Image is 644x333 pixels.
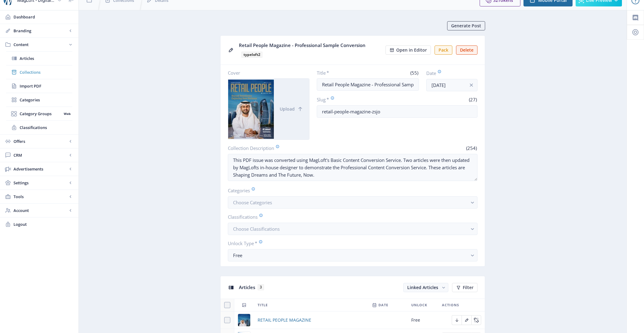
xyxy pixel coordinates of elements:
button: Upload [274,79,309,139]
button: Generate Post [447,21,485,30]
button: Pack [435,45,452,55]
span: Categories [20,97,72,103]
span: Articles [239,284,255,290]
span: (55) [409,70,419,76]
a: Import PDF [6,79,72,93]
span: Upload [280,107,295,112]
label: Cover [228,70,305,76]
span: Settings [13,180,67,186]
span: Collections [20,69,72,75]
label: Unlock Type [228,240,473,247]
input: Type Collection Title ... [317,78,419,91]
span: Offers [13,138,67,144]
span: Classifications [20,124,72,131]
a: Articles [6,52,72,65]
span: Logout [13,221,74,227]
button: Filter [452,283,477,292]
label: Date [426,70,473,76]
button: Open in Editor [385,45,431,55]
label: Collection Description [228,145,350,151]
span: Title [258,301,268,309]
label: Classifications [228,214,473,220]
span: Import PDF [20,83,72,89]
a: Category GroupsWeb [6,107,72,120]
span: (27) [468,96,477,103]
button: Delete [456,45,477,55]
input: Publishing Date [426,79,477,91]
label: Categories [228,187,473,194]
span: Branding [13,28,67,34]
label: Title [317,70,366,76]
button: Choose Categories [228,196,477,209]
b: typeloft2 [241,52,263,58]
a: Classifications [6,121,72,134]
button: Free [228,249,477,261]
input: this-is-how-a-slug-looks-like [317,105,478,118]
span: Generate Post [451,23,481,28]
a: Collections [6,65,72,79]
span: (254) [465,145,477,151]
span: Category Groups [20,111,62,117]
nb-badge: Web [62,111,72,117]
button: Choose Classifications [228,223,477,235]
td: Free [408,311,438,329]
span: Date [378,301,388,309]
span: Filter [463,285,473,290]
span: CRM [13,152,67,158]
span: Account [13,207,67,214]
nb-icon: info [468,82,474,88]
label: Slug [317,96,395,103]
span: Actions [442,301,459,309]
span: Content [13,41,67,48]
span: Choose Categories [233,199,272,206]
div: Free [233,252,467,259]
span: Open in Editor [396,48,427,53]
span: Articles [20,55,72,61]
span: Tools [13,194,67,200]
button: info [465,79,477,91]
span: Linked Articles [407,284,438,290]
span: Choose Classifications [233,226,280,232]
button: Linked Articles [403,283,448,292]
span: Advertisements [13,166,67,172]
span: Unlock [411,301,427,309]
span: Dashboard [13,14,74,20]
span: 3 [258,284,264,290]
a: Categories [6,93,72,107]
div: Retail People Magazine - Professional Sample Conversion [239,41,382,60]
